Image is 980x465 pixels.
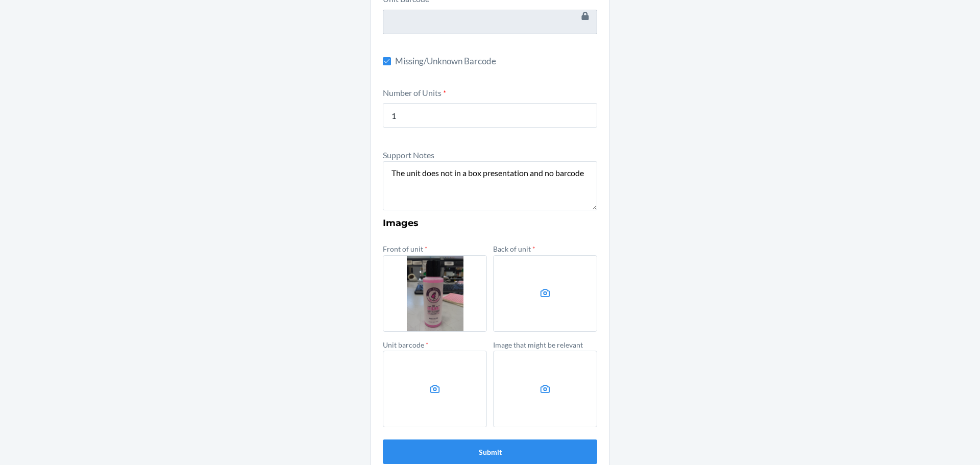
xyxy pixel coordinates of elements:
label: Image that might be relevant [493,340,583,349]
label: Unit barcode [383,340,429,349]
span: Missing/Unknown Barcode [395,55,597,68]
label: Back of unit [493,244,535,253]
label: Number of Units [383,88,446,97]
input: Missing/Unknown Barcode [383,57,391,65]
h3: Images [383,216,597,230]
label: Front of unit [383,244,428,253]
label: Support Notes [383,150,434,160]
button: Submit [383,439,597,464]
